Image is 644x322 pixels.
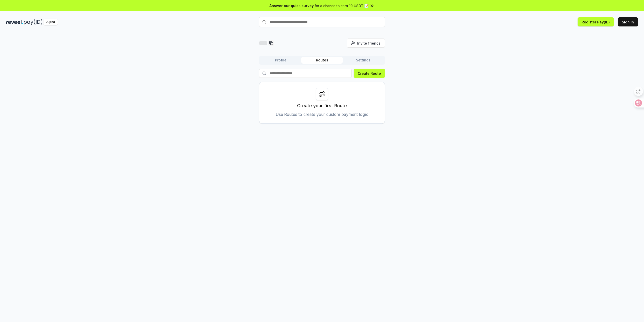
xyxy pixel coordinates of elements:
[44,19,58,25] div: Alpha
[269,3,314,8] span: Answer our quick survey
[357,41,381,46] span: Invite friends
[276,111,368,117] p: Use Routes to create your custom payment logic
[618,17,638,26] button: Sign In
[354,69,385,78] button: Create Route
[24,19,43,25] img: pay_id
[297,102,347,109] p: Create your first Route
[6,19,23,25] img: reveel_dark
[347,39,385,48] button: Invite friends
[578,17,614,26] button: Register Pay(ID)
[260,57,301,64] button: Profile
[343,57,384,64] button: Settings
[301,57,343,64] button: Routes
[315,3,369,8] span: for a chance to earn 10 USDT 📝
